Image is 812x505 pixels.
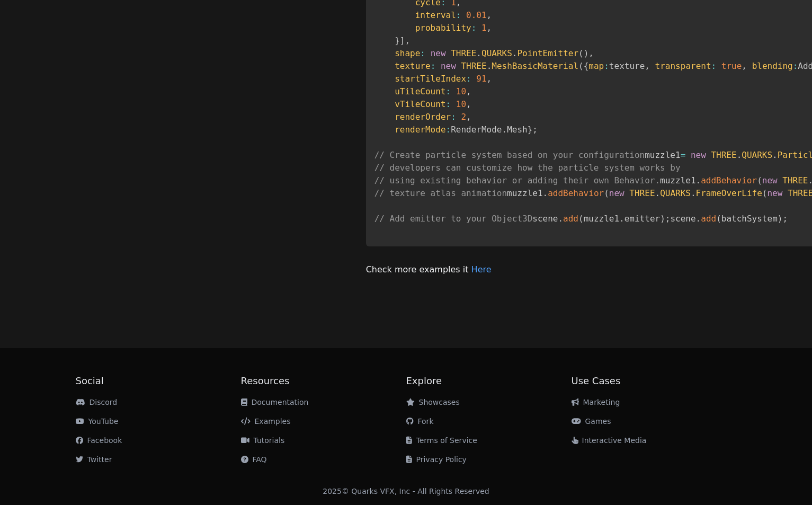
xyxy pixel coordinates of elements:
span: : [431,61,436,71]
a: Marketing [572,398,620,406]
span: } [395,36,400,46]
span: add [563,214,578,224]
span: : [793,61,798,71]
span: 10 [456,86,466,96]
a: Documentation [241,398,309,406]
span: : [446,86,451,96]
span: { [584,61,589,71]
span: . [487,61,492,71]
span: ) [778,214,783,224]
span: startTileIndex [395,74,466,84]
span: . [619,214,624,224]
span: . [737,150,742,160]
span: new [441,61,456,71]
span: . [476,48,481,58]
span: ( [757,175,762,185]
span: ( [604,188,609,198]
span: 2 [461,112,466,122]
span: THREE MeshBasicMaterial [461,61,578,71]
a: Tutorials [241,436,285,445]
span: blending [752,61,793,71]
span: ( [578,61,584,71]
span: , [487,10,492,20]
span: // Create particle system based on your configuration [374,150,645,160]
span: 91 [476,74,486,84]
span: ; [665,214,671,224]
span: . [696,214,701,224]
span: : [456,10,461,20]
span: // developers can customize how the particle system works by [374,163,681,173]
a: Showcases [406,398,460,406]
h2: Social [76,374,241,388]
span: uTileCount [395,86,445,96]
span: , [742,61,747,71]
div: 2025 © Quarks VFX, Inc - All Rights Reserved [323,486,489,497]
span: , [487,23,492,33]
span: THREE QUARKS FrameOverLife [629,188,762,198]
span: , [405,36,410,46]
span: new [431,48,446,58]
span: : [446,99,451,109]
span: // Add emitter to your Object3D [374,214,533,224]
span: . [543,188,548,198]
span: . [696,175,701,185]
a: Fork [406,417,434,426]
span: : [711,61,717,71]
span: addBehavior [701,175,757,185]
span: shape [395,48,420,58]
span: . [691,188,696,198]
span: 1 [481,23,487,33]
span: , [466,99,471,109]
span: new [691,150,706,160]
span: ; [532,125,538,135]
a: Facebook [76,436,122,445]
span: . [502,125,507,135]
span: // using existing behavior or adding their own Behavior. [374,175,660,185]
a: Discord [76,398,118,406]
span: : [471,23,477,33]
a: Examples [241,417,291,426]
span: // texture atlas animation [374,188,507,198]
a: Interactive Media [572,436,647,445]
span: ) [660,214,665,224]
span: ( [578,48,584,58]
span: ) [584,48,589,58]
h2: Use Cases [572,374,737,388]
span: ( [578,214,584,224]
span: 10 [456,99,466,109]
span: renderMode [395,125,445,135]
a: YouTube [76,417,119,426]
span: , [645,61,650,71]
span: ( [762,188,768,198]
span: : [446,125,451,135]
span: ; [782,214,788,224]
span: THREE QUARKS PointEmitter [451,48,578,58]
span: new [767,188,782,198]
span: map [588,61,604,71]
span: renderOrder [395,112,451,122]
a: Games [572,417,611,426]
span: : [466,74,471,84]
span: new [609,188,624,198]
a: Terms of Service [406,436,477,445]
span: vTileCount [395,99,445,109]
span: , [487,74,492,84]
span: addBehavior [548,188,604,198]
span: ( [716,214,721,224]
span: = [681,150,686,160]
span: true [721,61,742,71]
span: : [451,112,456,122]
span: : [420,48,425,58]
span: , [466,86,471,96]
span: probability [415,23,471,33]
span: : [604,61,609,71]
span: add [701,214,716,224]
span: . [512,48,517,58]
span: ] [400,36,405,46]
span: } [528,125,533,135]
a: Here [471,264,492,274]
span: transparent [655,61,711,71]
span: , [466,112,471,122]
span: texture [395,61,430,71]
a: Twitter [76,455,112,464]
